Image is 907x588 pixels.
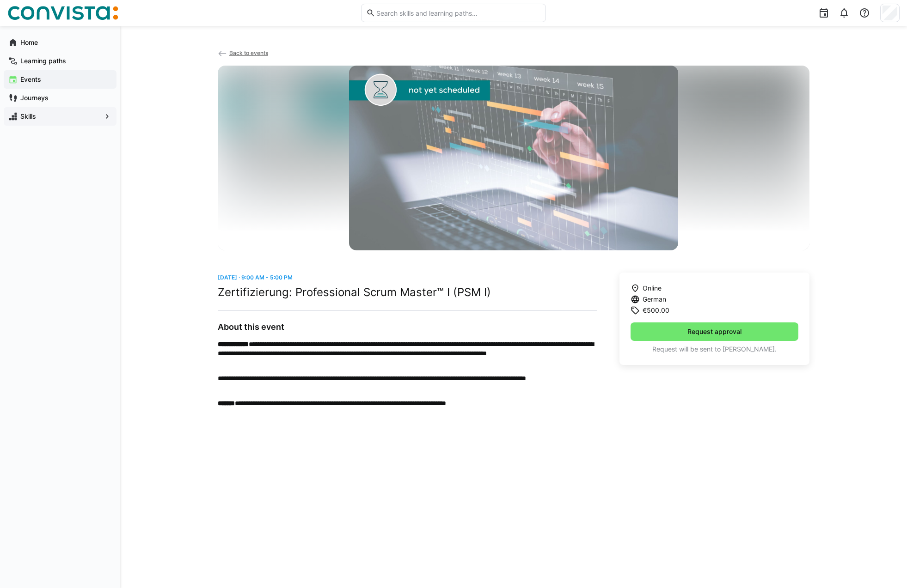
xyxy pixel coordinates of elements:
[643,295,666,304] span: German
[229,49,268,56] span: Back to events
[218,49,268,56] a: Back to events
[218,285,597,299] h2: Zertifizierung: Professional Scrum Master™ I (PSM I)
[643,284,662,293] span: Online
[686,327,743,336] span: Request approval
[631,345,798,354] p: Request will be sent to [PERSON_NAME].
[218,322,597,332] h3: About this event
[218,274,293,281] span: [DATE] · 9:00 AM - 5:00 PM
[631,322,798,341] button: Request approval
[643,306,669,315] span: €500.00
[375,9,541,17] input: Search skills and learning paths…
